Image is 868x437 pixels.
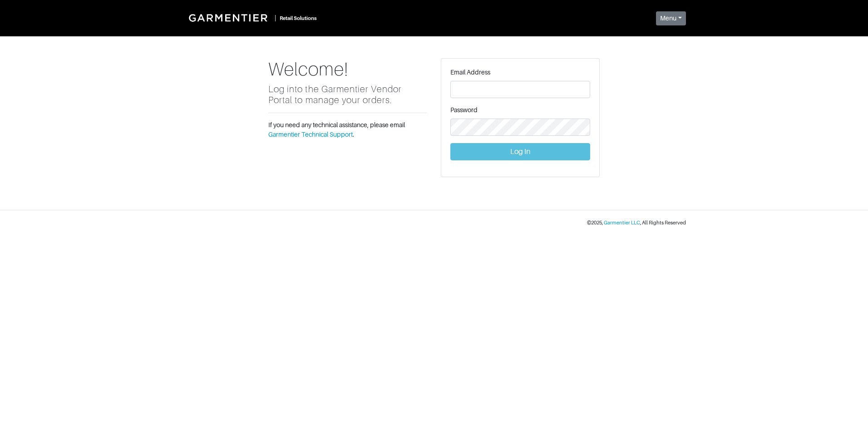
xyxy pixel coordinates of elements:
a: |Retail Solutions [182,7,321,28]
div: | [275,13,276,23]
label: Email Address [450,68,490,77]
label: Password [450,105,478,115]
a: Garmentier Technical Support [268,131,353,138]
a: Garmentier LLC [604,220,640,225]
small: Retail Solutions [280,15,317,21]
small: © 2025 , , All Rights Reserved [587,220,686,225]
p: If you need any technical assistance, please email . [268,120,427,139]
h5: Log into the Garmentier Vendor Portal to manage your orders. [268,84,427,105]
button: Menu [656,11,686,25]
img: Garmentier [184,9,275,26]
h1: Welcome! [268,58,427,80]
button: Log In [450,143,590,160]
